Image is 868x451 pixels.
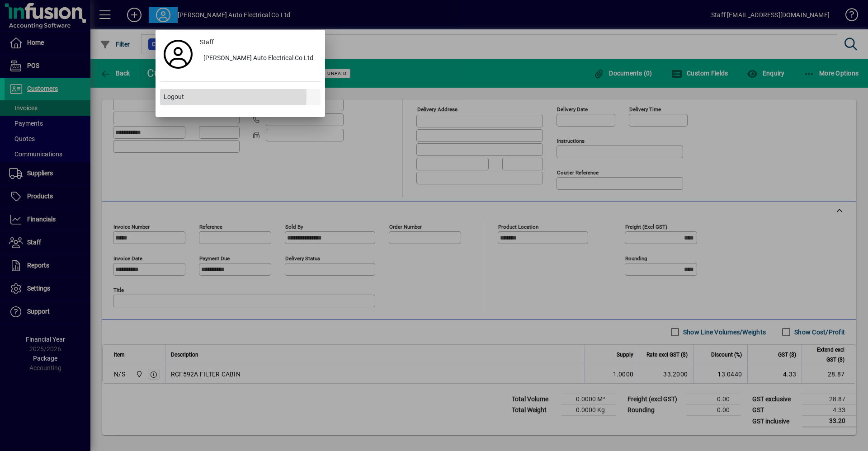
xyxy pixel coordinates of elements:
button: Logout [160,89,321,105]
button: [PERSON_NAME] Auto Electrical Co Ltd [196,51,321,67]
a: Staff [196,34,321,51]
span: Logout [164,92,184,102]
a: Profile [160,46,196,62]
span: Staff [200,38,214,47]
